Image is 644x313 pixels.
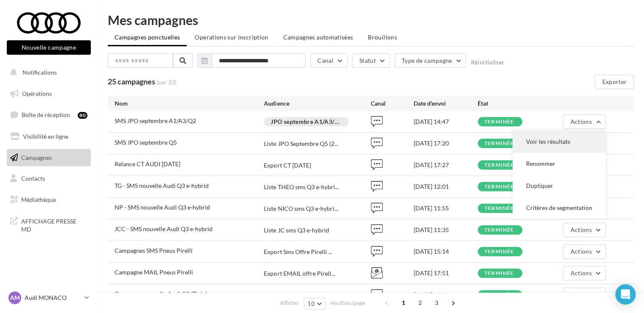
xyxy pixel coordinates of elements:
button: Renommer [512,153,606,175]
span: Actions [570,269,591,277]
button: Actions [563,223,605,237]
div: [DATE] 17:27 [414,161,478,169]
div: Open Intercom Messenger [615,284,636,305]
span: SMS JPO septembre A1/A3/Q2 [115,117,196,124]
div: [DATE] 17:20 [414,139,478,148]
span: Contacts [21,175,45,182]
button: Réinitialiser [470,59,504,66]
div: État [478,99,542,108]
div: Canal [371,99,414,108]
span: Actions [570,118,591,125]
span: Liste JPO Septembre Q5 (2... [264,140,338,148]
span: Liste NICO sms Q3 e-hybri... [264,204,338,213]
span: 2 [413,296,427,310]
a: Contacts [5,170,92,187]
span: Visibilité en ligne [23,133,68,140]
div: [DATE] 11:55 [414,204,478,212]
a: Campagnes [5,149,92,167]
button: 10 [304,298,325,310]
div: [DATE] 14:47 [414,117,478,126]
span: 10 [308,300,315,307]
span: Campagne MAIL Pneus Pirelli [115,268,193,276]
div: [DATE] 12:01 [414,182,478,191]
span: résultats/page [330,299,365,307]
div: terminée [484,206,514,211]
button: Notifications [5,64,89,81]
button: Critères de segmentation [512,197,606,219]
div: [DATE] 15:14 [414,247,478,256]
div: terminée [484,271,514,276]
span: Campagne nouvelle Audi Q3 (Théo) [115,290,207,297]
div: 80 [78,112,87,119]
span: Médiathèque [21,196,56,203]
span: 1 [397,296,410,310]
div: terminée [484,141,514,146]
span: Export EMAIL offre Pirell... [264,269,335,278]
div: Nom [115,99,264,108]
div: [DATE] 11:35 [414,226,478,234]
a: Boîte de réception80 [5,106,92,124]
div: terminée [484,249,514,254]
span: Campagnes automatisées [283,34,353,41]
span: Campagnes SMS Pneus Pirelli [115,247,193,254]
button: Type de campagne [395,53,466,68]
a: AM Audi MONACO [7,290,91,306]
div: [DATE] 17:51 [414,269,478,277]
span: Liste THEO sms Q3 e-hybri... [264,183,339,191]
button: Actions [563,115,605,129]
span: Export Sms Offre Pirelli ... [264,248,332,256]
span: Campagnes [21,154,52,161]
span: Afficher [280,299,299,307]
button: Canal [310,53,347,68]
div: terminée [484,119,514,125]
button: Exporter [595,75,634,89]
p: Audi MONACO [25,293,81,302]
span: 25 campagnes [108,77,155,86]
div: Liste JC sms Q3 e-hybrid [264,226,329,235]
span: Opérations [22,90,52,97]
span: 3 [430,296,443,310]
span: JCC - SMS nouvelle Audi Q3 e-hybrid [115,225,213,232]
span: Actions [570,226,591,233]
a: AFFICHAGE PRESSE MD [5,212,92,237]
button: Actions [563,244,605,259]
span: NP - SMS nouvelle Audi Q3 e-hybrid [115,204,210,211]
span: Relance CT AUDI Août 2025 [115,160,180,168]
span: Brouillons [368,34,397,41]
a: Visibilité en ligne [5,128,92,145]
button: Dupliquer [512,175,606,197]
span: Notifications [22,69,57,76]
a: Médiathèque [5,191,92,209]
a: Opérations [5,85,92,103]
span: Boîte de réception [22,111,70,118]
div: JPO septembre A1/A3/Q2 SMS [264,117,349,126]
span: TG - SMS nouvelle Audi Q3 e-hybrid [115,182,209,189]
div: Audience [264,99,371,108]
span: (sur 33) [157,78,176,87]
div: terminée [484,184,514,190]
span: Actions [570,248,591,255]
button: Nouvelle campagne [7,40,91,55]
span: SMS JPO septembre Q5 [115,139,177,146]
button: Voir les résultats [512,131,606,153]
div: terminée [484,227,514,233]
div: Q3 Theo [264,291,286,299]
div: [DATE] 17:32 [414,291,478,299]
span: AM [10,293,20,302]
span: AFFICHAGE PRESSE MD [21,215,87,234]
button: Actions [563,288,605,302]
button: Actions [563,266,605,280]
div: Date d'envoi [414,99,478,108]
span: Actions [570,291,591,298]
div: terminée [484,162,514,168]
button: Statut [352,53,390,68]
div: Mes campagnes [108,14,634,26]
div: Export CT [DATE] [264,161,311,170]
span: Operations sur inscription [195,34,268,41]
